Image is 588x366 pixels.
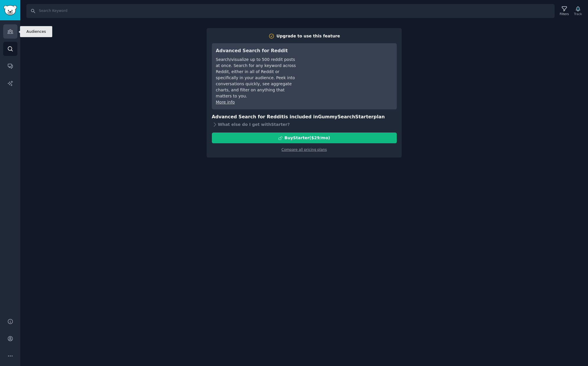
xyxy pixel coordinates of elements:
div: Buy Starter ($ 29 /mo ) [284,135,330,141]
input: Search Keyword [26,4,555,18]
a: Compare all pricing plans [282,148,327,152]
a: More info [216,100,235,104]
img: GummySearch logo [3,5,17,15]
iframe: YouTube video player [306,47,393,91]
div: What else do I get with Starter ? [212,120,397,128]
div: Filters [560,12,569,16]
div: Upgrade to use this feature [277,33,340,39]
span: GummySearch Starter [318,114,374,119]
button: BuyStarter($29/mo) [212,133,397,143]
div: Search/visualize up to 500 reddit posts at once. Search for any keyword across Reddit, either in ... [216,57,297,99]
h3: Advanced Search for Reddit [216,47,297,55]
h3: Advanced Search for Reddit is included in plan [212,113,397,121]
